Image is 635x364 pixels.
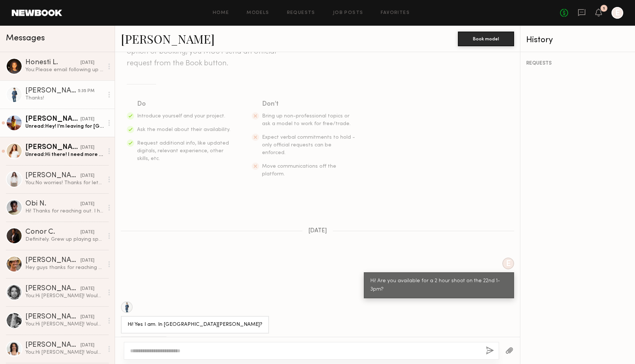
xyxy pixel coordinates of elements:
div: [PERSON_NAME] [25,342,80,349]
div: Definitely. Grew up playing sports and still play. Won’t be an issue! [25,236,104,243]
div: History [526,36,629,44]
div: REQUESTS [526,61,629,66]
span: Expect verbal commitments to hold - only official requests can be enforced. [262,135,355,155]
span: Introduce yourself and your project. [137,114,225,119]
div: [DATE] [80,59,94,66]
a: Favorites [381,11,410,15]
span: Ask the model about their availability. [137,127,230,132]
div: [DATE] [80,116,94,123]
div: Conor C. [25,229,80,236]
div: [PERSON_NAME] [25,285,80,292]
div: You: No worries! Thanks for letting me know! [25,179,104,186]
div: Do [137,99,231,109]
div: 1 [603,7,605,11]
div: [DATE] [80,257,94,264]
div: Don’t [262,99,356,109]
div: Hi! Yes I am. In [GEOGRAPHIC_DATA][PERSON_NAME]? [128,321,262,329]
div: [PERSON_NAME] [25,257,80,264]
div: [PERSON_NAME] [25,172,80,179]
span: [DATE] [308,228,327,234]
div: [DATE] [80,285,94,292]
div: Unread: Hey! I’m leaving for [GEOGRAPHIC_DATA] on the 20th and get back on the 28th :) [25,123,104,130]
div: [PERSON_NAME] [25,116,80,123]
div: [DATE] [80,144,94,151]
a: [PERSON_NAME] [121,31,215,47]
div: Hi! Thanks for reaching out. I honestly would have loved to. But the distance with no travel expe... [25,208,104,215]
div: [PERSON_NAME] [25,144,80,151]
div: You: Hi [PERSON_NAME]! Would you be interested in shooting with us at Nomad? We make phone cases,... [25,292,104,299]
span: Bring up non-professional topics or ask a model to work for free/trade. [262,114,351,126]
div: [PERSON_NAME] [25,87,78,95]
a: E [611,7,623,19]
div: You: Please email following up with [PERSON_NAME]. [25,66,104,73]
div: Honesti L. [25,59,80,66]
span: Move communications off the platform. [262,164,336,176]
div: [DATE] [80,229,94,236]
span: Messages [6,34,45,43]
div: 5:35 PM [78,88,94,95]
a: Requests [287,11,315,15]
div: Obi N. [25,200,80,208]
div: [DATE] [80,314,94,321]
div: You: Hi [PERSON_NAME]! Would you be interested in shooting with us at Nomad? We make phone cases,... [25,349,104,356]
a: Home [213,11,229,15]
a: Models [247,11,269,15]
div: Hey guys thanks for reaching out. I can’t do it for the rate if we could bump it a bit higher I w... [25,264,104,271]
button: Book model [458,32,514,46]
div: [DATE] [80,172,94,179]
div: Thanks! [25,95,104,102]
span: Request additional info, like updated digitals, relevant experience, other skills, etc. [137,141,229,161]
div: [PERSON_NAME] [25,313,80,321]
a: Book model [458,35,514,41]
a: Job Posts [333,11,363,15]
div: [DATE] [80,342,94,349]
div: Hi! Are you available for a 2 hour shoot on the 22nd 1-3pm? [370,277,507,294]
div: You: Hi [PERSON_NAME]! Would you be interested in shooting with us at Nomad? We make phone cases,... [25,321,104,328]
div: Unread: Hi there! I need more information to confirm. Where is this located? And what is the rate? [25,151,104,158]
div: [DATE] [80,201,94,208]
